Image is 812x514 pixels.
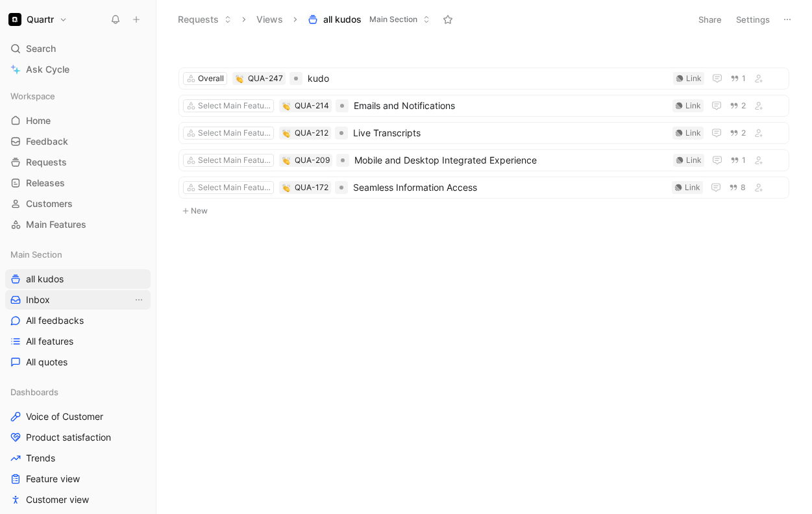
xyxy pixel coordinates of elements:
[235,74,244,83] button: 👏
[132,472,145,485] button: View actions
[5,269,151,289] a: all kudos
[302,10,436,29] button: all kudosMain Section
[5,10,71,29] button: QuartrQuartr
[26,135,68,148] span: Feedback
[251,10,289,29] button: Views
[178,122,789,144] a: Select Main Feature👏QUA-212Live TranscriptsLink2
[741,129,746,137] span: 2
[5,407,151,426] a: Voice of Customer
[178,149,789,171] a: Select Main Feature👏QUA-209Mobile and Desktop Integrated ExperienceLink1
[132,273,145,286] button: View actions
[26,356,68,369] span: All quotes
[198,99,271,112] div: Select Main Feature
[282,183,291,192] button: 👏
[26,314,84,327] span: All feedbacks
[369,13,417,26] span: Main Section
[26,197,73,210] span: Customers
[132,293,145,306] button: View actions
[26,493,89,506] span: Customer view
[742,156,746,164] span: 1
[198,72,224,85] div: Overall
[5,428,151,447] a: Product satisfaction
[354,153,668,168] span: Mobile and Desktop Integrated Experience
[685,181,700,194] div: Link
[5,39,151,58] div: Search
[198,154,271,167] div: Select Main Feature
[198,127,271,140] div: Select Main Feature
[26,472,80,485] span: Feature view
[26,452,55,465] span: Trends
[26,177,65,190] span: Releases
[178,95,789,117] a: Select Main Feature👏QUA-214Emails and NotificationsLink2
[132,431,145,444] button: View actions
[5,245,151,264] div: Main Section
[10,90,55,103] span: Workspace
[741,184,746,191] span: 8
[132,493,145,506] button: View actions
[686,154,702,167] div: Link
[5,111,151,130] a: Home
[282,101,291,110] button: 👏
[5,194,151,214] a: Customers
[132,410,145,423] button: View actions
[5,332,151,351] a: All features
[132,356,145,369] button: View actions
[5,311,151,330] a: All feedbacks
[5,60,151,79] a: Ask Cycle
[5,215,151,234] a: Main Features
[177,203,791,219] button: New
[26,431,111,444] span: Product satisfaction
[10,248,62,261] span: Main Section
[727,126,748,140] button: 2
[27,14,54,25] h1: Quartr
[282,128,291,138] button: 👏
[282,157,290,165] img: 👏
[5,448,151,468] a: Trends
[730,10,776,29] button: Settings
[5,173,151,193] a: Releases
[172,10,238,29] button: Requests
[26,62,69,77] span: Ask Cycle
[295,99,329,112] div: QUA-214
[236,75,243,83] img: 👏
[5,469,151,489] a: Feature view
[353,180,667,195] span: Seamless Information Access
[198,181,271,194] div: Select Main Feature
[282,103,290,110] img: 👏
[26,335,73,348] span: All features
[5,153,151,172] a: Requests
[26,218,86,231] span: Main Features
[741,102,746,110] span: 2
[132,452,145,465] button: View actions
[686,72,702,85] div: Link
[742,75,746,82] span: 1
[282,156,291,165] button: 👏
[295,127,328,140] div: QUA-212
[728,71,748,86] button: 1
[5,382,151,402] div: Dashboards
[26,410,103,423] span: Voice of Customer
[727,99,748,113] button: 2
[354,98,667,114] span: Emails and Notifications
[323,13,362,26] span: all kudos
[178,67,789,90] a: Overall👏QUA-247kudoLink1
[8,13,21,26] img: Quartr
[5,352,151,372] a: All quotes
[26,41,56,56] span: Search
[172,44,796,219] div: New
[26,293,50,306] span: Inbox
[308,71,668,86] span: kudo
[5,490,151,509] a: Customer view
[282,130,290,138] img: 👏
[295,154,330,167] div: QUA-209
[5,290,151,310] a: InboxView actions
[26,156,67,169] span: Requests
[693,10,728,29] button: Share
[5,86,151,106] div: Workspace
[5,132,151,151] a: Feedback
